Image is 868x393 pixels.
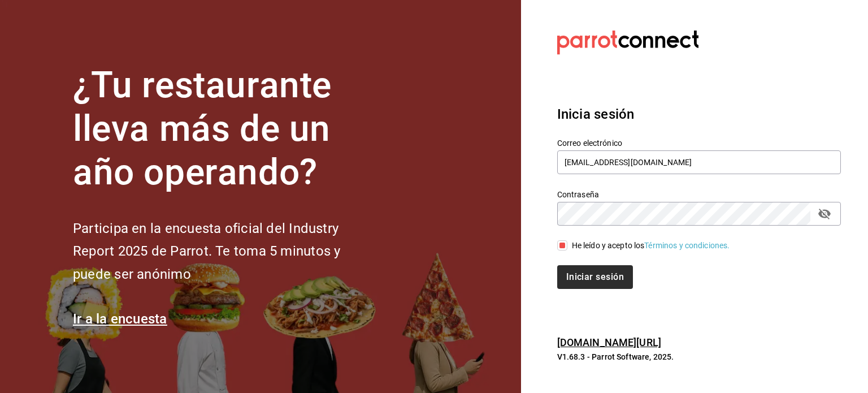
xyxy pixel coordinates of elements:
[557,265,633,289] button: Iniciar sesión
[644,241,730,250] a: Términos y condiciones.
[557,139,841,147] label: Correo electrónico
[557,150,841,174] input: Ingresa tu correo electrónico
[557,191,841,198] label: Contraseña
[557,104,841,124] h3: Inicia sesión
[73,217,378,286] h2: Participa en la encuesta oficial del Industry Report 2025 de Parrot. Te toma 5 minutos y puede se...
[73,311,167,327] a: Ir a la encuesta
[557,351,841,362] p: V1.68.3 - Parrot Software, 2025.
[73,64,378,194] h1: ¿Tu restaurante lleva más de un año operando?
[815,204,834,223] button: passwordField
[572,240,730,252] div: He leído y acepto los
[557,336,661,348] a: [DOMAIN_NAME][URL]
